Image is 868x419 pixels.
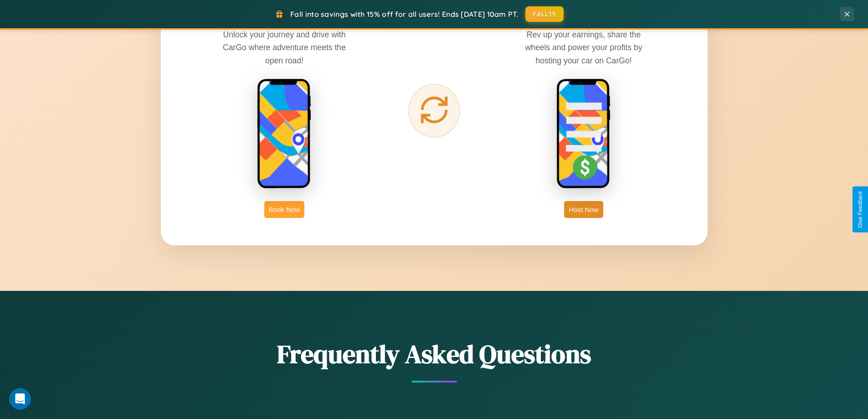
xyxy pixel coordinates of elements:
button: FALL15 [525,6,564,22]
img: rent phone [257,78,312,190]
img: host phone [556,78,611,190]
iframe: Intercom live chat [9,388,31,410]
button: Book Now [264,201,304,218]
button: Host Now [564,201,603,218]
p: Unlock your journey and drive with CarGo where adventure meets the open road! [216,28,353,67]
h2: Frequently Asked Questions [161,336,708,372]
span: Fall into savings with 15% off for all users! Ends [DATE] 10am PT. [290,10,519,19]
div: Give Feedback [857,191,863,228]
p: Rev up your earnings, share the wheels and power your profits by hosting your car on CarGo! [515,28,652,67]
